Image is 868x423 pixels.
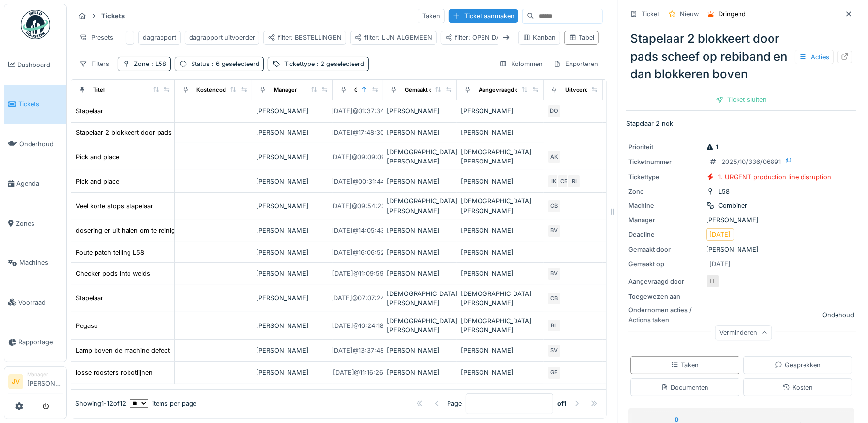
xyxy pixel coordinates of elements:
div: [PERSON_NAME] [256,269,329,278]
div: Stapelaar [76,293,103,303]
div: [DEMOGRAPHIC_DATA][PERSON_NAME] [461,147,540,166]
div: Deadline [628,230,702,239]
div: Acties [795,50,834,64]
div: Combiner [718,201,747,210]
div: [PERSON_NAME] [256,128,329,137]
a: Tickets [4,85,66,125]
div: Ondernomen acties / Actions taken [628,305,702,324]
div: Prioriteit [628,142,702,152]
div: [DEMOGRAPHIC_DATA][PERSON_NAME] [387,147,453,166]
div: [PERSON_NAME] [461,106,540,116]
div: [PERSON_NAME] [461,368,540,377]
li: JV [8,374,23,389]
span: : 6 geselecteerd [210,60,259,67]
div: [DATE] @ 14:05:43 [331,226,385,235]
div: Exporteren [549,57,603,71]
div: [DATE] [709,260,731,269]
div: [DEMOGRAPHIC_DATA][PERSON_NAME] [387,196,453,215]
div: filter: BESTELLINGEN [268,33,342,42]
div: Foute patch telling L58 [76,248,144,257]
p: Stapelaar 2 nok [626,119,856,128]
span: Rapportage [18,337,63,347]
div: [PERSON_NAME] [256,226,329,235]
div: IK [547,174,561,188]
div: Documenten [661,383,708,392]
div: [PERSON_NAME] [256,248,329,257]
div: AK [547,150,561,163]
span: : L58 [149,60,166,67]
div: [PERSON_NAME] [461,346,540,355]
div: RI [567,174,581,188]
div: filter: OPEN DAY TICKETS [445,33,533,42]
div: BV [547,267,561,281]
div: Verminderen [715,326,772,340]
div: Tabel [569,33,594,42]
div: Kanban [523,33,556,42]
div: Manager [274,86,297,94]
a: Dashboard [4,45,66,85]
div: [DATE] @ 09:54:23 [331,201,386,211]
div: [DATE] @ 01:37:34 [332,106,385,116]
div: [PERSON_NAME] [387,106,453,116]
div: Gemaakt op [354,86,386,94]
div: Showing 1 - 12 of 12 [75,399,126,408]
div: [PERSON_NAME] [461,128,540,137]
a: Rapportage [4,323,66,362]
div: Lamp boven de machine defect [76,346,170,355]
div: [PERSON_NAME] [256,293,329,303]
div: [PERSON_NAME] [387,346,453,355]
div: [DEMOGRAPHIC_DATA][PERSON_NAME] [461,196,540,215]
div: Toegewezen aan [628,292,702,301]
div: [DATE] @ 16:06:52 [331,248,385,257]
div: [PERSON_NAME] [387,269,453,278]
div: losse roosters robotlijnen [76,368,153,377]
div: Ticket [642,9,659,19]
div: dagrapport [143,33,176,42]
span: Machines [19,258,63,267]
div: [PERSON_NAME] [461,269,540,278]
div: [DATE] @ 07:07:24 [331,293,385,303]
div: Manager [628,215,702,225]
div: filter: LIJN ALGEMEEN [354,33,432,42]
div: [DEMOGRAPHIC_DATA][PERSON_NAME] [461,316,540,335]
div: Stapelaar 2 blokkeert door pads scheef op rebiband en dan blokkeren boven [626,26,856,87]
a: Machines [4,243,66,283]
div: Zone [628,187,702,196]
span: Onderhoud [19,139,63,149]
div: [DATE] [709,230,731,239]
div: CB [557,174,571,188]
div: [PERSON_NAME] [256,106,329,116]
div: Manager [27,371,63,378]
div: [DATE] @ 00:31:44 [331,177,385,186]
div: BV [547,224,561,238]
div: [PERSON_NAME] [461,248,540,257]
div: Dringend [718,9,746,19]
div: [PERSON_NAME] [256,368,329,377]
div: [PERSON_NAME] [387,128,453,137]
div: LL [706,274,720,288]
div: [PERSON_NAME] [256,177,329,186]
div: [DEMOGRAPHIC_DATA][PERSON_NAME] [387,316,453,335]
div: [DATE] @ 11:09:59 [332,269,384,278]
div: [DATE] @ 17:48:30 [332,128,385,137]
span: : 2 geselecteerd [315,60,364,67]
div: Aangevraagd door [479,86,528,94]
div: Veel korte stops stapelaar [76,201,153,211]
div: Filters [75,57,114,71]
div: Stapelaar [76,106,103,116]
a: JV Manager[PERSON_NAME] [8,371,63,394]
div: Pick and place [76,152,119,162]
div: [DATE] @ 10:24:18 [332,321,384,330]
div: dagrapport uitvoerder [189,33,255,42]
div: 1. URGENT production line disruption [718,172,831,182]
div: Ticket aanmaken [449,9,518,23]
img: Badge_color-CXgf-gQk.svg [21,10,50,39]
div: Machine [628,201,702,210]
span: Voorraad [18,298,63,307]
div: [PERSON_NAME] [628,215,854,225]
div: Taken [418,9,445,23]
div: Kolommen [495,57,547,71]
span: Dashboard [17,60,63,69]
div: SV [547,344,561,358]
div: Ondehoud [822,310,854,320]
